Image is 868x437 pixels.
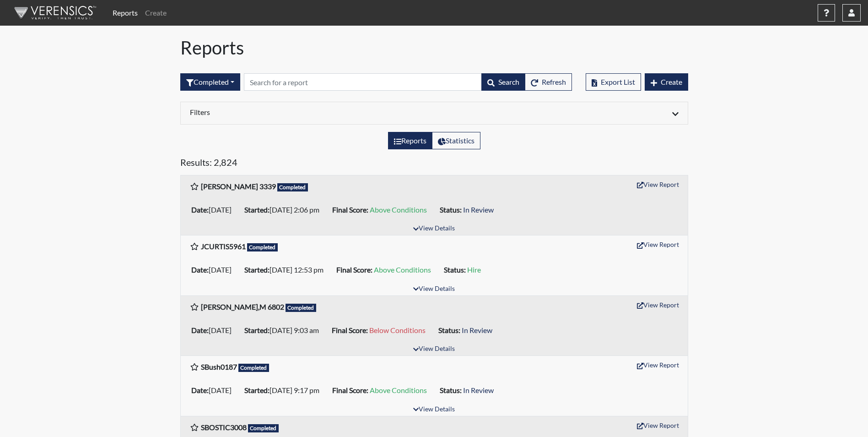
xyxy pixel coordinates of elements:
[498,77,519,86] span: Search
[661,77,682,86] span: Create
[201,423,247,432] b: SBOSTIC3008
[180,73,240,91] button: Completed
[244,205,270,214] b: Started:
[633,358,683,372] button: View Report
[201,182,276,191] b: [PERSON_NAME] 3339
[586,73,641,91] button: Export List
[286,304,317,312] span: Completed
[241,383,329,398] li: [DATE] 9:17 pm
[191,386,209,394] b: Date:
[633,177,683,191] button: View Report
[248,424,279,432] span: Completed
[188,323,241,338] li: [DATE]
[201,242,246,251] b: JCURTIS5961
[277,183,308,191] span: Completed
[188,262,241,277] li: [DATE]
[180,37,688,59] h1: Reports
[244,73,482,91] input: Search by Registration ID, Interview Number, or Investigation Name.
[645,73,688,91] button: Create
[467,265,481,274] span: Hire
[525,73,572,91] button: Refresh
[191,326,209,334] b: Date:
[633,237,683,251] button: View Report
[481,73,525,91] button: Search
[369,326,426,334] span: Below Conditions
[463,205,494,214] span: In Review
[370,205,427,214] span: Above Conditions
[388,132,432,149] label: View the list of reports
[244,326,270,334] b: Started:
[601,77,635,86] span: Export List
[633,418,683,432] button: View Report
[188,202,241,217] li: [DATE]
[463,386,494,394] span: In Review
[409,343,459,355] button: View Details
[409,283,459,295] button: View Details
[462,326,492,334] span: In Review
[440,386,462,394] b: Status:
[370,386,427,394] span: Above Conditions
[332,386,368,394] b: Final Score:
[109,4,141,22] a: Reports
[542,77,566,86] span: Refresh
[238,364,270,372] span: Completed
[241,202,329,217] li: [DATE] 2:06 pm
[440,205,462,214] b: Status:
[336,265,372,274] b: Final Score:
[241,323,328,338] li: [DATE] 9:03 am
[141,4,170,22] a: Create
[409,223,459,235] button: View Details
[432,132,480,149] label: View statistics about completed interviews
[180,157,688,171] h5: Results: 2,824
[190,108,427,116] h6: Filters
[201,302,284,311] b: [PERSON_NAME],M 6802
[633,298,683,312] button: View Report
[188,383,241,398] li: [DATE]
[201,362,237,371] b: SBush0187
[241,262,333,277] li: [DATE] 12:53 pm
[191,205,209,214] b: Date:
[438,326,460,334] b: Status:
[191,265,209,274] b: Date:
[374,265,431,274] span: Above Conditions
[332,205,368,214] b: Final Score:
[332,326,368,334] b: Final Score:
[244,386,270,394] b: Started:
[244,265,270,274] b: Started:
[180,73,240,91] div: Filter by interview status
[409,404,459,416] button: View Details
[247,243,278,251] span: Completed
[183,108,685,119] div: Click to expand/collapse filters
[444,265,466,274] b: Status:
